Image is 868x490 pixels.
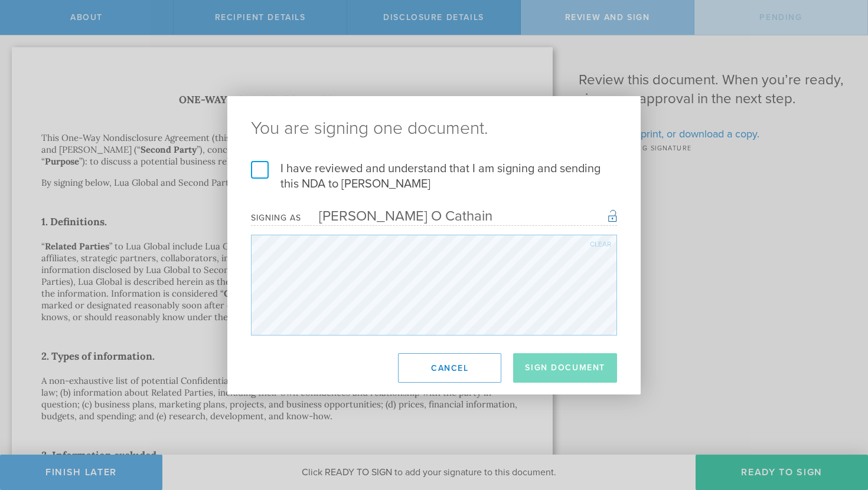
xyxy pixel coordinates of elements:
div: Signing as [251,213,301,223]
label: I have reviewed and understand that I am signing and sending this NDA to [PERSON_NAME] [251,161,617,192]
button: Cancel [398,353,501,383]
iframe: Chat Widget [809,398,868,455]
button: Sign Document [513,353,617,383]
div: [PERSON_NAME] O Cathain [301,208,492,225]
ng-pluralize: You are signing one document. [251,120,617,137]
